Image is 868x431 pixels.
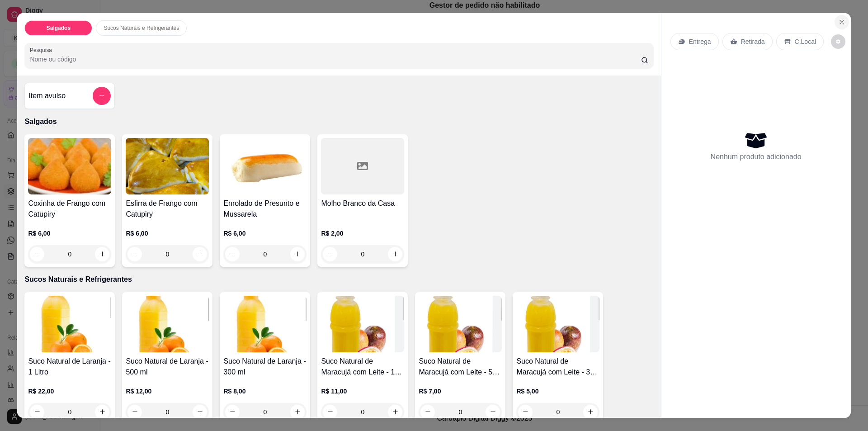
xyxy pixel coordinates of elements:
p: R$ 6,00 [126,229,209,238]
button: decrease-product-quantity [323,405,337,419]
h4: Suco Natural de Laranja - 500 ml [126,356,209,378]
img: product-image [28,138,111,194]
img: product-image [516,296,599,352]
button: decrease-product-quantity [323,247,337,261]
img: product-image [321,296,404,352]
button: Close [835,15,849,29]
button: decrease-product-quantity [225,405,240,419]
h4: Enrolado de Presunto e Mussarela [223,198,307,220]
h4: Suco Natural de Laranja - 300 ml [223,356,307,378]
button: decrease-product-quantity [225,247,240,261]
img: product-image [223,138,307,194]
p: R$ 5,00 [516,387,599,396]
button: decrease-product-quantity [30,247,44,261]
p: Salgados [24,116,653,127]
button: decrease-product-quantity [420,405,435,419]
button: increase-product-quantity [193,247,207,261]
img: product-image [28,296,111,352]
button: decrease-product-quantity [30,405,44,419]
h4: Esfirra de Frango com Catupiry [126,198,209,220]
p: R$ 12,00 [126,387,209,396]
p: R$ 2,00 [321,229,404,238]
p: Salgados [47,24,71,32]
button: increase-product-quantity [388,247,402,261]
p: R$ 22,00 [28,387,111,396]
button: increase-product-quantity [290,247,305,261]
h4: Item avulso [28,90,66,101]
h4: Suco Natural de Laranja - 1 Litro [28,356,111,378]
button: decrease-product-quantity [127,405,142,419]
p: C.Local [795,37,816,46]
button: increase-product-quantity [290,405,305,419]
h4: Coxinha de Frango com Catupiry [28,198,111,220]
input: Pesquisa [30,55,641,64]
label: Pesquisa [30,46,55,54]
p: Nenhum produto adicionado [711,152,802,162]
button: decrease-product-quantity [127,247,142,261]
button: increase-product-quantity [95,405,109,419]
img: product-image [223,296,307,352]
p: Sucos Naturais e Refrigerantes [24,274,653,285]
p: R$ 11,00 [321,387,404,396]
button: decrease-product-quantity [518,405,533,419]
img: product-image [126,138,209,194]
p: R$ 7,00 [419,387,502,396]
button: increase-product-quantity [193,405,207,419]
img: product-image [419,296,502,352]
p: R$ 6,00 [28,229,111,238]
p: Entrega [689,37,711,46]
button: increase-product-quantity [583,405,598,419]
button: add-separate-item [93,87,111,105]
p: R$ 8,00 [223,387,307,396]
p: R$ 6,00 [223,229,307,238]
h4: Suco Natural de Maracujá com Leite - 500 ml [419,356,502,378]
p: Sucos Naturais e Refrigerantes [104,24,179,32]
img: product-image [126,296,209,352]
button: increase-product-quantity [486,405,500,419]
button: decrease-product-quantity [831,34,845,49]
button: increase-product-quantity [95,247,109,261]
h4: Suco Natural de Maracujá com Leite - 1 Litro [321,356,404,378]
h4: Molho Branco da Casa [321,198,404,209]
p: Retirada [741,37,765,46]
button: increase-product-quantity [388,405,402,419]
h4: Suco Natural de Maracujá com Leite - 300 ml [516,356,599,378]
